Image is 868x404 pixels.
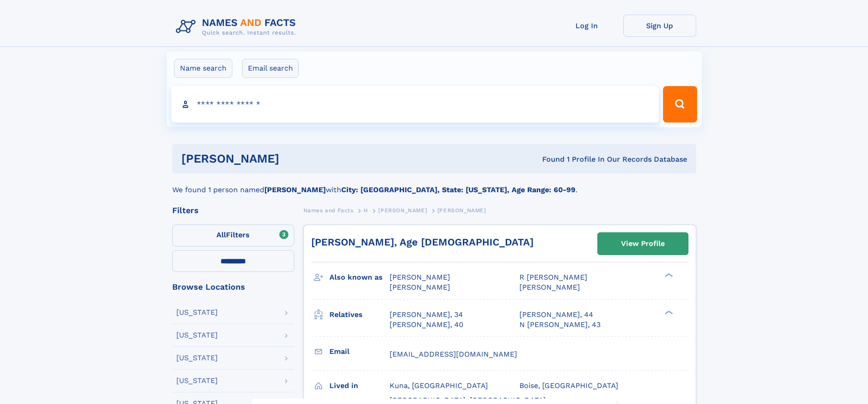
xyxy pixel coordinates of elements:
div: Browse Locations [172,283,294,291]
span: Kuna, [GEOGRAPHIC_DATA] [390,381,488,390]
span: [PERSON_NAME] [378,207,427,214]
a: Names and Facts [303,205,354,216]
a: [PERSON_NAME], 40 [390,320,463,330]
div: ❯ [663,272,673,278]
a: [PERSON_NAME], 34 [390,310,463,320]
div: ❯ [663,309,673,315]
span: [EMAIL_ADDRESS][DOMAIN_NAME] [390,350,517,358]
h3: Email [329,344,390,359]
input: search input [171,86,659,123]
span: [PERSON_NAME] [390,273,450,281]
a: Log In [550,15,623,37]
div: [US_STATE] [176,354,218,362]
span: R [PERSON_NAME] [519,273,587,281]
b: [PERSON_NAME] [264,185,326,194]
label: Email search [242,59,299,78]
a: H [364,205,368,216]
h3: Lived in [329,378,390,394]
a: View Profile [598,233,688,255]
a: Sign Up [623,15,696,37]
span: H [364,207,368,214]
div: Filters [172,206,294,215]
a: [PERSON_NAME], 44 [519,310,593,320]
img: Logo Names and Facts [172,15,303,39]
h3: Also known as [329,270,390,285]
span: [PERSON_NAME] [519,283,580,291]
span: [PERSON_NAME] [437,207,486,214]
a: [PERSON_NAME], Age [DEMOGRAPHIC_DATA] [311,236,534,248]
div: We found 1 person named with . [172,174,696,195]
div: View Profile [621,233,665,254]
div: [US_STATE] [176,309,218,316]
a: [PERSON_NAME] [378,205,427,216]
a: N [PERSON_NAME], 43 [519,320,601,330]
span: All [216,230,226,239]
div: [US_STATE] [176,377,218,384]
div: [US_STATE] [176,332,218,339]
button: Search Button [663,86,697,123]
b: City: [GEOGRAPHIC_DATA], State: [US_STATE], Age Range: 60-99 [341,185,575,194]
span: [PERSON_NAME] [390,283,450,291]
h3: Relatives [329,307,390,322]
div: Found 1 Profile In Our Records Database [411,154,687,164]
span: Boise, [GEOGRAPHIC_DATA] [519,381,618,390]
h1: [PERSON_NAME] [181,153,411,164]
label: Filters [172,225,294,246]
label: Name search [174,59,232,78]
